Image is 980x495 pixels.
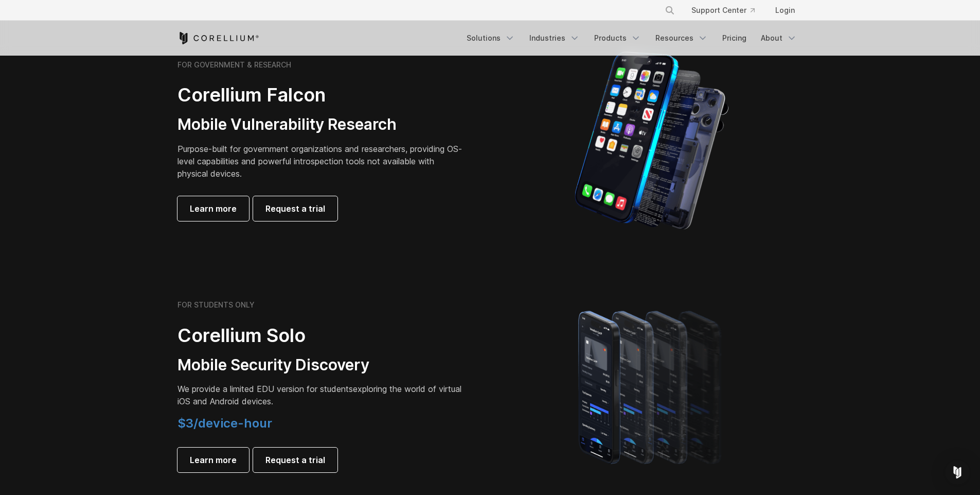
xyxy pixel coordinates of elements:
[265,454,325,466] span: Request a trial
[177,115,466,134] h3: Mobile Vulnerability Research
[177,355,466,375] h3: Mobile Security Discovery
[755,29,803,47] a: About
[253,448,337,472] a: Request a trial
[190,202,237,215] span: Learn more
[652,1,803,20] div: Navigation Menu
[265,202,325,215] span: Request a trial
[177,60,291,70] h6: FOR GOVERNMENT & RESEARCH
[177,32,259,44] a: Corellium Home
[177,384,353,394] span: We provide a limited EDU version for students
[177,83,466,107] h2: Corellium Falcon
[460,29,521,47] a: Solutions
[177,383,466,407] p: exploring the world of virtual iOS and Android devices.
[661,1,679,20] button: Search
[177,143,466,180] p: Purpose-built for government organizations and researchers, providing OS-level capabilities and p...
[649,29,714,47] a: Resources
[177,196,249,221] a: Learn more
[177,324,466,347] h2: Corellium Solo
[588,29,647,47] a: Products
[574,50,729,231] img: iPhone model separated into the mechanics used to build the physical device.
[177,300,255,310] h6: FOR STUDENTS ONLY
[767,1,803,20] a: Login
[716,29,753,47] a: Pricing
[558,296,745,476] img: A lineup of four iPhone models becoming more gradient and blurred
[460,29,803,47] div: Navigation Menu
[190,454,237,466] span: Learn more
[523,29,586,47] a: Industries
[253,196,337,221] a: Request a trial
[177,416,272,431] span: $3/device-hour
[945,460,970,485] div: Open Intercom Messenger
[683,1,763,20] a: Support Center
[177,448,249,472] a: Learn more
